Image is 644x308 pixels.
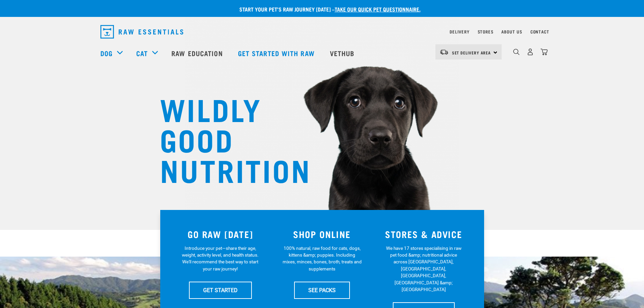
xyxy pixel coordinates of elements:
[335,7,421,10] a: take our quick pet questionnaire.
[478,30,494,33] a: Stores
[160,93,295,184] h1: WILDLY GOOD NUTRITION
[294,282,350,299] a: SEE PACKS
[513,49,520,55] img: home-icon-1@2x.png
[165,40,231,67] a: Raw Education
[452,51,491,54] span: Set Delivery Area
[282,245,362,273] p: 100% natural, raw food for cats, dogs, kittens &amp; puppies. Including mixes, minces, bones, bro...
[450,30,469,33] a: Delivery
[100,25,183,39] img: Raw Essentials Logo
[136,48,148,58] a: Cat
[530,30,549,33] a: Contact
[527,48,534,55] img: user.png
[275,229,369,239] h3: SHOP ONLINE
[100,48,113,58] a: Dog
[541,48,548,55] img: home-icon@2x.png
[174,229,267,239] h3: GO RAW [DATE]
[439,49,449,55] img: van-moving.png
[189,282,252,299] a: GET STARTED
[181,245,260,273] p: Introduce your pet—share their age, weight, activity level, and health status. We'll recommend th...
[377,229,471,239] h3: STORES & ADVICE
[384,245,463,293] p: We have 17 stores specialising in raw pet food &amp; nutritional advice across [GEOGRAPHIC_DATA],...
[323,40,363,67] a: Vethub
[95,22,549,41] nav: dropdown navigation
[231,40,323,67] a: Get started with Raw
[501,30,522,33] a: About Us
